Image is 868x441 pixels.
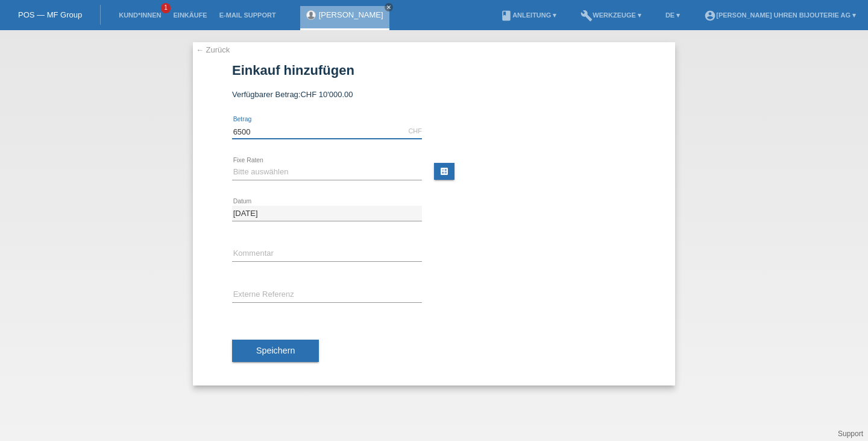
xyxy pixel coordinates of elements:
a: Kund*innen [113,11,167,19]
a: account_circle[PERSON_NAME] Uhren Bijouterie AG ▾ [698,11,862,19]
i: book [500,10,512,22]
i: account_circle [704,10,716,22]
a: Support [838,430,863,438]
a: close [385,3,393,11]
i: calculate [439,167,449,176]
span: Speichern [256,346,295,355]
a: buildWerkzeuge ▾ [574,11,647,19]
span: CHF 10'000.00 [300,90,353,99]
div: CHF [408,127,422,135]
a: POS — MF Group [18,10,82,19]
a: DE ▾ [659,11,686,19]
button: Speichern [232,340,319,363]
h1: Einkauf hinzufügen [232,63,636,78]
a: bookAnleitung ▾ [494,11,562,19]
a: [PERSON_NAME] [319,10,383,19]
a: calculate [434,163,454,180]
div: Verfügbarer Betrag: [232,90,636,99]
span: 1 [161,3,171,13]
i: close [386,4,392,10]
i: build [580,10,593,22]
a: E-Mail Support [213,11,282,19]
a: Einkäufe [167,11,213,19]
a: ← Zurück [196,45,230,54]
